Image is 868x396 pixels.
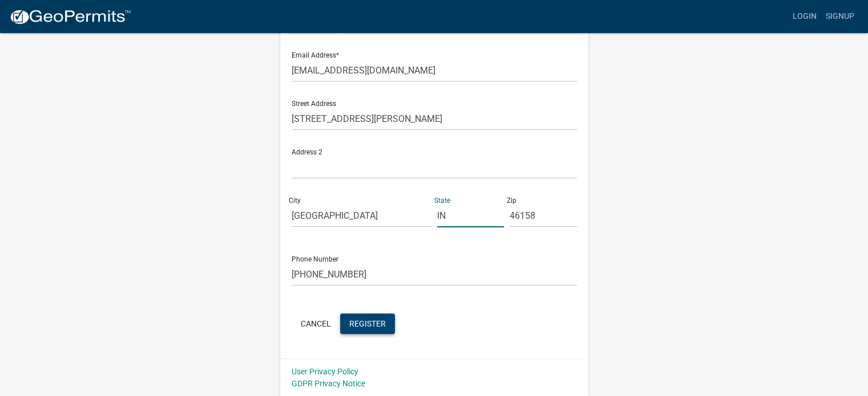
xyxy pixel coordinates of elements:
[821,6,859,27] a: Signup
[292,379,365,388] a: GDPR Privacy Notice
[340,313,395,334] button: Register
[788,6,821,27] a: Login
[349,319,386,328] span: Register
[292,313,340,334] button: Cancel
[292,367,358,376] a: User Privacy Policy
